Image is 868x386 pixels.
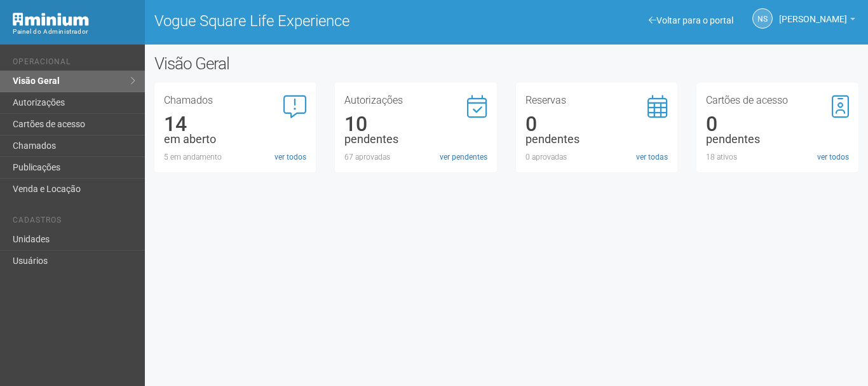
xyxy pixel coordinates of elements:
[13,57,135,71] li: Operacional
[779,2,847,24] span: Nicolle Silva
[344,134,487,145] div: pendentes
[154,54,437,73] h2: Visão Geral
[344,95,487,106] h3: Autorizações
[275,151,306,163] a: ver todos
[164,151,307,163] div: 5 em andamento
[752,8,773,29] a: NS
[13,26,135,38] div: Painel do Administrador
[154,13,497,29] h1: Vogue Square Life Experience
[440,151,487,163] a: ver pendentes
[526,151,668,163] div: 0 aprovadas
[526,95,668,106] h3: Reservas
[636,151,668,163] a: ver todas
[13,13,89,26] img: Minium
[649,15,733,25] a: Voltar para o portal
[706,118,849,130] div: 0
[526,134,668,145] div: pendentes
[344,118,487,130] div: 10
[706,95,849,106] h3: Cartões de acesso
[344,151,487,163] div: 67 aprovadas
[164,118,307,130] div: 14
[164,134,307,145] div: em aberto
[779,16,855,26] a: [PERSON_NAME]
[164,95,307,106] h3: Chamados
[13,216,135,229] li: Cadastros
[706,134,849,145] div: pendentes
[526,118,668,130] div: 0
[706,151,849,163] div: 18 ativos
[817,151,849,163] a: ver todos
